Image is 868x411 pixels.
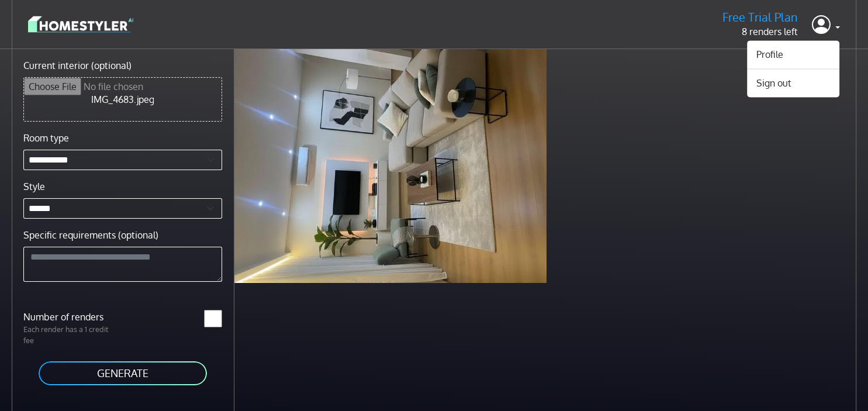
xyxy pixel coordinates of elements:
[23,228,158,242] label: Specific requirements (optional)
[722,10,798,25] h5: Free Trial Plan
[23,131,69,145] label: Room type
[747,74,839,92] button: Sign out
[722,25,798,39] p: 8 renders left
[747,45,839,64] a: Profile
[16,324,123,346] p: Each render has a 1 credit fee
[28,14,133,34] img: logo-3de290ba35641baa71223ecac5eacb59cb85b4c7fdf211dc9aaecaaee71ea2f8.svg
[16,310,123,324] label: Number of renders
[23,179,45,194] label: Style
[23,58,132,72] label: Current interior (optional)
[37,360,208,386] button: GENERATE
